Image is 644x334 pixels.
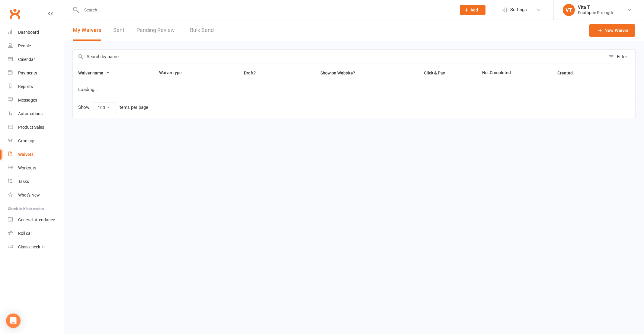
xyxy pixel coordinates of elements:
[8,121,64,134] a: Product Sales
[418,69,452,77] button: Click & Pay
[8,66,64,80] a: Payments
[244,71,256,75] span: Draft?
[73,20,101,41] button: My Waivers
[589,24,635,37] a: New Waiver
[8,161,64,175] a: Workouts
[136,20,178,41] a: Pending Review
[239,69,262,77] button: Draft?
[18,138,35,143] div: Gradings
[7,6,22,21] a: Clubworx
[78,102,148,113] div: Show
[315,69,362,77] button: Show on Website?
[18,43,31,48] div: People
[18,244,45,249] div: Class check-in
[18,231,32,236] div: Roll call
[80,6,452,14] input: Search...
[78,71,110,75] span: Waiver name
[460,5,485,15] button: Add
[8,134,64,148] a: Gradings
[18,98,37,102] div: Messages
[190,20,214,41] a: Bulk Send
[18,125,44,130] div: Product Sales
[73,82,635,97] td: Loading...
[605,50,635,64] button: Filter
[8,175,64,188] a: Tasks
[578,5,613,10] div: Vita T
[18,84,33,89] div: Reports
[18,30,39,35] div: Dashboard
[510,3,527,17] span: Settings
[18,165,36,170] div: Workouts
[118,105,148,110] div: items per page
[617,53,627,60] div: Filter
[477,64,552,82] th: No. Completed
[6,314,21,328] div: Open Intercom Messenger
[320,71,355,75] span: Show on Website?
[424,71,445,75] span: Click & Pay
[78,69,110,77] button: Waiver name
[8,227,64,240] a: Roll call
[18,217,55,222] div: General attendance
[8,213,64,227] a: General attendance kiosk mode
[18,71,37,75] div: Payments
[8,188,64,202] a: What's New
[8,240,64,254] a: Class kiosk mode
[8,39,64,53] a: People
[563,4,575,16] div: VT
[557,69,579,77] button: Created
[8,107,64,121] a: Automations
[18,111,43,116] div: Automations
[8,26,64,39] a: Dashboard
[18,57,35,62] div: Calendar
[578,10,613,15] div: Southpac Strength
[18,152,34,157] div: Waivers
[8,53,64,66] a: Calendar
[8,148,64,161] a: Waivers
[18,193,40,197] div: What's New
[18,179,29,184] div: Tasks
[113,20,124,41] a: Sent
[154,64,217,82] th: Waiver type
[557,71,579,75] span: Created
[8,93,64,107] a: Messages
[470,8,478,12] span: Add
[8,80,64,93] a: Reports
[73,50,605,64] input: Search by name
